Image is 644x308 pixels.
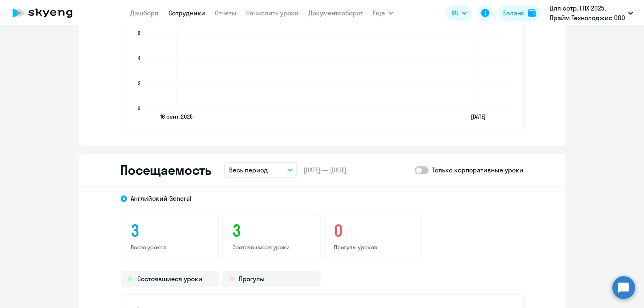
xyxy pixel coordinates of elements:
[215,9,237,17] a: Отчеты
[373,5,393,21] button: Ещё
[334,221,412,240] h3: 0
[121,271,219,287] div: Состоявшиеся уроки
[138,30,140,36] text: 6
[433,165,524,175] p: Только корпоративные уроки
[131,9,159,17] a: Дашборд
[498,5,541,21] button: Балансbalance
[138,55,140,61] text: 4
[229,165,268,175] p: Весь период
[247,9,299,17] a: Начислить уроки
[309,9,363,17] a: Документооборот
[528,9,536,17] img: balance
[233,244,310,251] p: Состоявшиеся уроки
[470,113,485,120] text: [DATE]
[131,194,192,203] span: Английский General
[233,221,310,240] h3: 3
[138,105,140,111] text: 0
[222,271,321,287] div: Прогулы
[550,3,625,23] p: Для сотр. ГПХ 2025, Прайм Технолоджис ООО
[304,166,346,174] span: [DATE] — [DATE]
[224,162,297,178] button: Весь период
[334,244,412,251] p: Прогулы уроков
[503,8,525,18] div: Баланс
[121,162,211,178] h2: Посещаемость
[446,5,472,21] button: RU
[546,3,637,23] button: Для сотр. ГПХ 2025, Прайм Технолоджис ООО
[138,80,140,86] text: 2
[169,9,206,17] a: Сотрудники
[131,221,208,240] h3: 3
[160,113,192,120] text: 16 сент. 2025
[373,8,385,18] span: Ещё
[131,244,208,251] p: Всего уроков
[451,8,459,18] span: RU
